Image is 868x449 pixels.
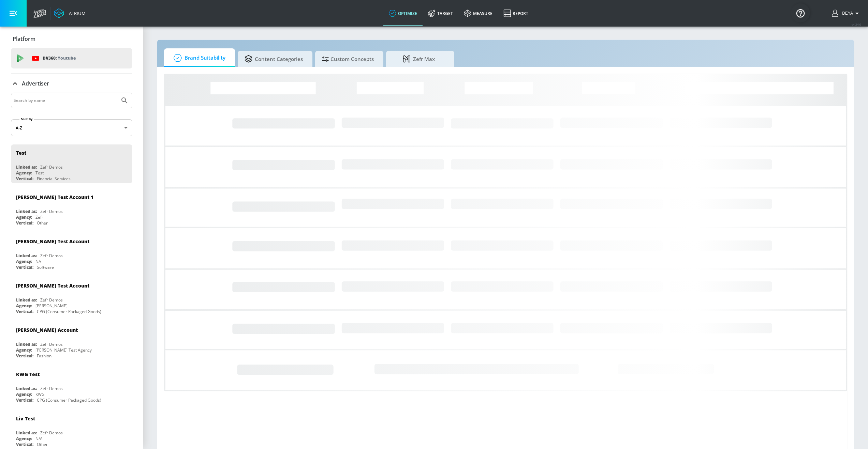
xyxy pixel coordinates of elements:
div: [PERSON_NAME] Test AccountLinked as:Zefr DemosAgency:NAVertical:Software [11,233,132,272]
div: Zefr Demos [40,386,63,391]
span: Content Categories [245,51,303,67]
div: Linked as: [16,341,37,347]
div: Vertical: [16,397,33,403]
label: Sort By [19,117,34,121]
div: Other [37,442,48,447]
span: v 4.24.0 [852,22,861,26]
p: Youtube [58,55,76,62]
div: DV360: Youtube [11,48,132,68]
div: Atrium [66,10,86,16]
div: [PERSON_NAME] Test AccountLinked as:Zefr DemosAgency:[PERSON_NAME]Vertical:CPG (Consumer Packaged... [11,277,132,316]
div: [PERSON_NAME] Test Account 1Linked as:Zefr DemosAgency:ZefrVertical:Other [11,189,132,228]
div: Linked as: [16,208,37,214]
div: CPG (Consumer Packaged Goods) [37,397,101,403]
div: [PERSON_NAME] AccountLinked as:Zefr DemosAgency:[PERSON_NAME] Test AgencyVertical:Fashion [11,322,132,360]
div: Vertical: [16,353,33,359]
div: Zefr Demos [40,297,63,303]
div: TestLinked as:Zefr DemosAgency:TestVertical:Financial Services [11,144,132,183]
div: Agency: [16,259,32,264]
div: Agency: [16,347,32,353]
div: [PERSON_NAME] Test Account [16,238,89,245]
div: Linked as: [16,297,37,303]
div: [PERSON_NAME] [35,303,68,309]
div: Agency: [16,436,32,442]
div: A-Z [11,119,132,136]
div: Test [35,170,44,176]
p: Advertiser [22,80,49,87]
div: Liv Test [16,415,35,422]
div: Agency: [16,214,32,220]
a: Atrium [54,8,86,18]
div: Test [16,150,26,156]
div: [PERSON_NAME] Test Account 1 [16,194,93,200]
div: KWG TestLinked as:Zefr DemosAgency:KWGVertical:CPG (Consumer Packaged Goods) [11,366,132,405]
div: Zefr Demos [40,341,63,347]
div: KWG [35,391,45,397]
button: Deya [832,9,861,17]
div: Linked as: [16,253,37,259]
div: Linked as: [16,430,37,436]
div: Financial Services [37,176,71,182]
div: Liv TestLinked as:Zefr DemosAgency:N/AVertical:Other [11,410,132,449]
div: Agency: [16,170,32,176]
span: Custom Concepts [322,51,374,67]
input: Search by name [14,96,117,105]
div: [PERSON_NAME] Account [16,327,78,333]
p: DV360: [43,55,76,62]
div: Vertical: [16,309,33,314]
div: N/A [35,436,43,442]
div: NA [35,259,41,264]
div: Platform [11,29,132,48]
span: Zefr Max [393,51,445,67]
div: Linked as: [16,386,37,391]
div: Zefr Demos [40,164,63,170]
a: optimize [383,1,423,26]
a: Report [498,1,534,26]
div: Vertical: [16,264,33,270]
button: Open Resource Center [791,3,810,22]
div: Zefr Demos [40,430,63,436]
a: measure [458,1,498,26]
span: login as: deya.mansell@zefr.com [839,11,853,16]
div: Zefr Demos [40,208,63,214]
a: Target [423,1,458,26]
div: Advertiser [11,74,132,93]
div: Zefr Demos [40,253,63,259]
div: Vertical: [16,176,33,182]
div: Vertical: [16,442,33,447]
div: Zefr [35,214,43,220]
p: Platform [13,35,35,43]
div: [PERSON_NAME] Test Account [16,282,89,289]
div: [PERSON_NAME] Test Agency [35,347,92,353]
div: Agency: [16,303,32,309]
div: Vertical: [16,220,33,226]
div: Linked as: [16,164,37,170]
div: CPG (Consumer Packaged Goods) [37,309,101,314]
div: Agency: [16,391,32,397]
span: Brand Suitability [171,50,225,66]
div: Other [37,220,48,226]
div: Software [37,264,54,270]
div: Fashion [37,353,52,359]
div: KWG Test [16,371,40,377]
